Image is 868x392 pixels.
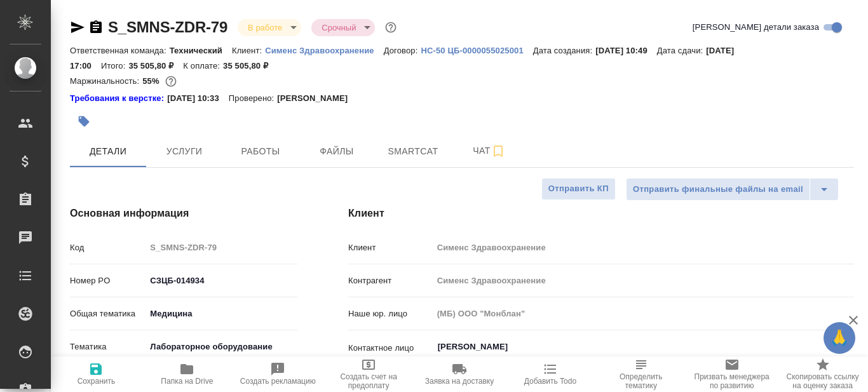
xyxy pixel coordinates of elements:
button: Определить тематику [595,356,686,392]
p: Номер PO [70,274,146,287]
p: Дата сдачи: [657,46,706,55]
button: 🙏 [824,322,855,354]
input: Пустое поле [146,238,297,257]
input: Пустое поле [433,271,854,290]
a: Сименс Здравоохранение [265,44,384,55]
span: Файлы [306,144,367,159]
p: Клиент: [232,46,265,55]
span: Отправить КП [548,182,609,196]
p: 35 505,80 ₽ [223,61,278,71]
p: Контрагент [348,274,433,287]
p: Клиент [348,241,433,254]
div: В работе [311,19,375,36]
p: Наше юр. лицо [348,308,433,320]
span: Папка на Drive [161,377,213,386]
span: Определить тематику [603,372,679,390]
a: Требования к верстке: [70,92,167,105]
h4: Основная информация [70,206,297,221]
button: В работе [244,22,286,33]
p: [DATE] 10:49 [595,46,657,55]
div: В работе [238,19,301,36]
p: Договор: [384,46,421,55]
p: 35 505,80 ₽ [128,61,183,71]
svg: Подписаться [491,144,506,159]
a: S_SMNS-ZDR-79 [108,18,227,36]
button: Добавить тэг [70,107,98,135]
span: Отправить финальные файлы на email [633,182,803,197]
p: Ответственная команда: [70,46,170,55]
span: Детали [78,144,139,159]
button: Призвать менеджера по развитию [686,356,777,392]
p: Итого: [101,61,128,71]
span: Добавить Todo [524,377,576,386]
p: Технический [170,46,232,55]
input: Пустое поле [433,304,854,323]
span: Работы [230,144,291,159]
a: HC-50 ЦБ-0000055025001 [421,44,532,55]
button: Сохранить [51,356,142,392]
span: Создать счет на предоплату [331,372,407,390]
p: Сименс Здравоохранение [265,46,384,55]
button: Отправить КП [541,178,616,200]
span: Создать рекламацию [240,377,316,386]
button: Папка на Drive [142,356,233,392]
button: Добавить Todo [505,356,595,392]
button: Создать счет на предоплату [323,356,414,392]
div: Лабораторное оборудование [146,336,297,358]
button: Создать рекламацию [233,356,323,392]
button: Скопировать ссылку для ЯМессенджера [70,20,85,35]
button: Отправить финальные файлы на email [626,178,810,201]
span: Чат [459,143,520,159]
p: [DATE] 10:33 [167,92,229,105]
h4: Клиент [348,206,854,221]
span: Сохранить [78,377,116,386]
button: Срочный [318,22,360,33]
span: Призвать менеджера по развитию [694,372,770,390]
p: К оплате: [183,61,223,71]
p: 55% [142,76,162,86]
p: Проверено: [229,92,278,105]
span: Скопировать ссылку на оценку заказа [785,372,860,390]
span: Smartcat [383,144,444,159]
p: Общая тематика [70,308,146,320]
input: ✎ Введи что-нибудь [146,271,297,290]
span: Услуги [154,144,215,159]
p: Код [70,241,146,254]
p: Контактное лицо [348,342,433,355]
button: Скопировать ссылку на оценку заказа [777,356,868,392]
div: split button [626,178,839,201]
span: 🙏 [829,325,850,351]
p: HC-50 ЦБ-0000055025001 [421,46,532,55]
p: Маржинальность: [70,76,142,86]
span: Заявка на доставку [425,377,494,386]
span: [PERSON_NAME] детали заказа [693,21,819,34]
p: Дата создания: [533,46,595,55]
p: [PERSON_NAME] [277,92,357,105]
p: Тематика [70,341,146,353]
input: Пустое поле [433,238,854,257]
button: Заявка на доставку [414,356,505,392]
button: Скопировать ссылку [88,20,104,35]
div: Медицина [146,303,297,325]
button: Доп статусы указывают на важность/срочность заказа [383,19,399,36]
